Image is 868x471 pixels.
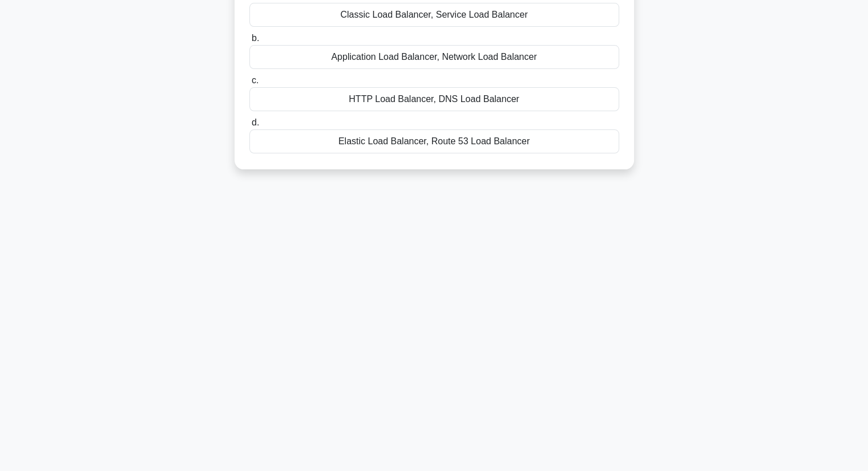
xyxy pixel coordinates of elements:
[249,3,619,27] div: Classic Load Balancer, Service Load Balancer
[252,75,259,85] span: c.
[249,45,619,69] div: Application Load Balancer, Network Load Balancer
[252,117,259,127] span: d.
[249,129,619,153] div: Elastic Load Balancer, Route 53 Load Balancer
[252,33,259,43] span: b.
[249,87,619,111] div: HTTP Load Balancer, DNS Load Balancer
